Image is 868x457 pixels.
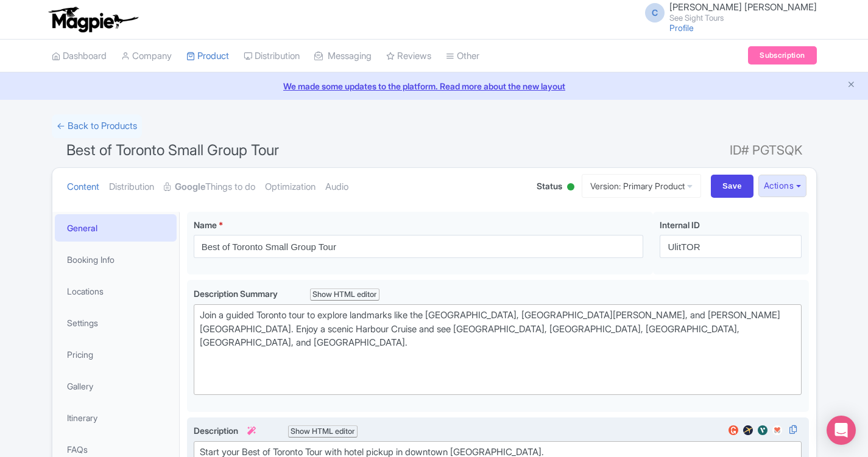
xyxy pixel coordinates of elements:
a: Reviews [386,40,431,73]
img: musement-review-widget-01-cdcb82dea4530aa52f361e0f447f8f5f.svg [770,424,785,436]
span: Status [537,180,562,192]
a: Profile [669,23,694,33]
span: Best of Toronto Small Group Tour [66,141,279,159]
a: Settings [55,309,177,337]
a: We made some updates to the platform. Read more about the new layout [7,80,861,92]
a: Pricing [55,341,177,368]
div: Open Intercom Messenger [827,416,856,445]
span: Name [194,220,217,230]
img: logo-ab69f6fb50320c5b225c76a69d11143b.png [46,6,140,33]
span: Description [194,425,258,436]
a: General [55,214,177,242]
a: Locations [55,277,177,305]
a: Company [121,40,172,73]
div: Show HTML editor [310,288,380,301]
strong: Google [175,180,205,194]
div: Join a guided Toronto tour to explore landmarks like the [GEOGRAPHIC_DATA], [GEOGRAPHIC_DATA][PER... [200,309,796,391]
a: C [PERSON_NAME] [PERSON_NAME] See Sight Tours [638,2,817,22]
div: Active [565,178,577,197]
span: C [645,3,665,23]
span: ID# PGTSQK [730,138,802,162]
a: Optimization [265,168,316,206]
a: Messaging [314,40,372,73]
span: Description Summary [194,288,280,299]
input: Save [711,175,753,198]
a: Product [186,40,229,73]
a: Subscription [748,46,816,65]
a: Dashboard [52,40,107,73]
a: Distribution [109,168,154,206]
a: Distribution [244,40,300,73]
a: GoogleThings to do [164,168,255,206]
div: Show HTML editor [288,425,358,438]
a: Audio [325,168,348,206]
a: Itinerary [55,404,177,431]
a: Version: Primary Product [582,174,701,198]
a: Content [67,168,99,206]
a: Gallery [55,372,177,400]
a: ← Back to Products [52,114,142,138]
a: Other [446,40,479,73]
a: Booking Info [55,246,177,273]
span: Internal ID [660,220,700,230]
button: Actions [758,175,806,197]
small: See Sight Tours [669,14,817,22]
img: expedia-review-widget-01-6a8748bc8b83530f19f0577495396935.svg [741,424,755,436]
img: getyourguide-review-widget-01-c9ff127aecadc9be5c96765474840e58.svg [726,424,741,436]
span: [PERSON_NAME] [PERSON_NAME] [669,1,817,13]
img: viator-review-widget-01-363d65f17b203e82e80c83508294f9cc.svg [755,424,770,436]
button: Close announcement [847,78,856,92]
